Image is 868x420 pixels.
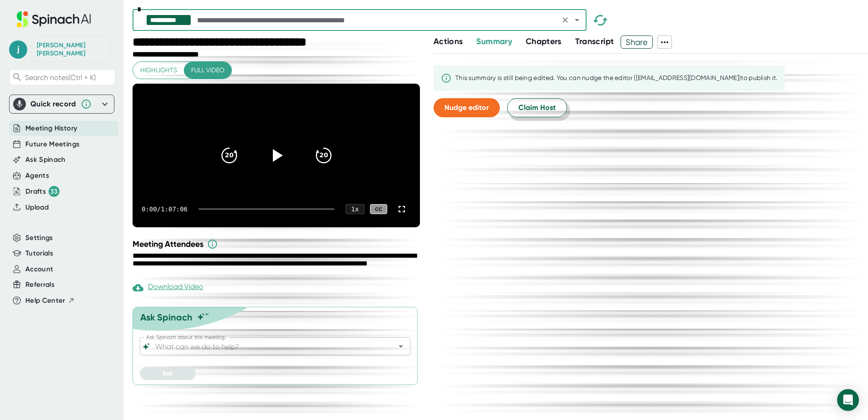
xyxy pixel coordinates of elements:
[507,98,567,117] button: Claim Host
[153,340,381,353] input: What can we do to help?
[25,170,49,181] button: Agents
[163,370,173,377] span: Ask
[559,14,572,26] button: Clear
[575,35,614,48] button: Transcript
[184,62,232,79] button: Full video
[25,295,75,306] button: Help Center
[25,186,59,197] button: Drafts 33
[140,367,196,380] button: Ask
[434,35,463,48] button: Actions
[140,65,177,76] span: Highlights
[518,102,556,113] span: Claim Host
[9,40,27,59] span: j
[25,248,53,259] button: Tutorials
[575,36,614,46] span: Transcript
[25,202,49,213] button: Upload
[191,65,224,76] span: Full video
[571,14,583,26] button: Open
[434,98,500,117] button: Nudge editor
[345,204,365,214] div: 1 x
[444,103,489,112] span: Nudge editor
[25,123,77,134] button: Meeting History
[621,34,652,50] span: Share
[133,239,422,250] div: Meeting Attendees
[476,36,512,46] span: Summary
[395,340,407,353] button: Open
[25,264,53,275] button: Account
[37,41,105,57] div: Joan Beck
[49,186,59,197] div: 33
[25,73,96,82] span: Search notes (Ctrl + K)
[25,233,53,243] button: Settings
[25,139,79,150] button: Future Meetings
[142,205,187,213] div: 0:00 / 1:07:06
[621,35,653,49] button: Share
[526,36,562,46] span: Chapters
[370,204,387,215] div: CC
[25,155,66,165] button: Ask Spinach
[476,35,512,48] button: Summary
[30,100,76,109] div: Quick record
[140,312,192,323] div: Ask Spinach
[837,389,859,411] div: Open Intercom Messenger
[25,295,65,306] span: Help Center
[13,95,110,113] div: Quick record
[133,62,184,79] button: Highlights
[133,282,203,293] div: Download Video
[25,280,54,290] button: Referrals
[455,74,778,82] div: This summary is still being edited. You can nudge the editor ([EMAIL_ADDRESS][DOMAIN_NAME]) to pu...
[25,186,59,197] div: Drafts
[434,36,463,46] span: Actions
[526,35,562,48] button: Chapters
